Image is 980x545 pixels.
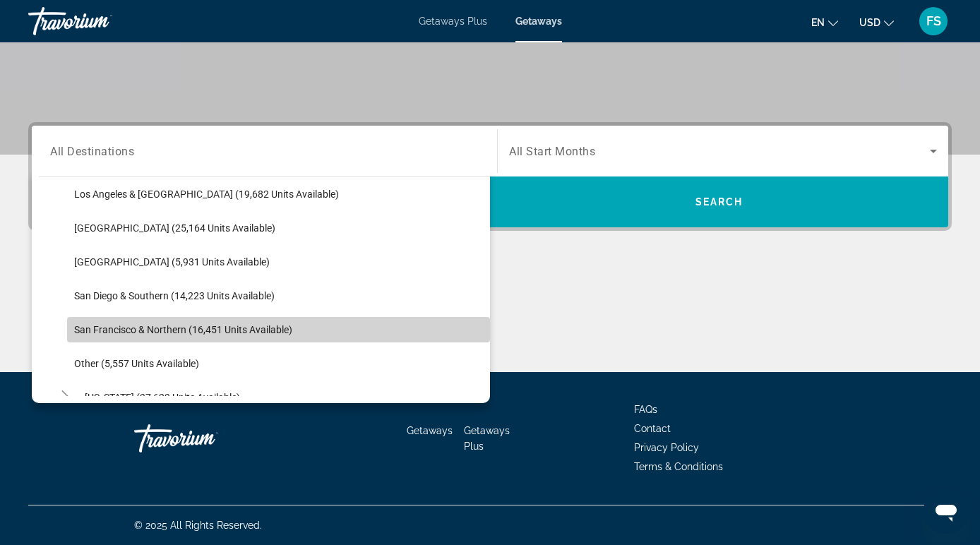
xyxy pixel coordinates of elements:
[67,215,490,241] button: [GEOGRAPHIC_DATA] (25,164 units available)
[634,423,671,434] a: Contact
[53,385,78,410] button: Toggle Colorado (37,623 units available)
[67,283,490,309] button: San Diego & Southern (14,223 units available)
[67,249,490,275] button: [GEOGRAPHIC_DATA] (5,931 units available)
[811,12,838,32] button: Change language
[859,12,894,32] button: Change currency
[74,290,275,301] span: San Diego & Southern (14,223 units available)
[28,3,169,40] a: Travorium
[32,126,948,227] div: Search widget
[464,425,510,452] a: Getaways Plus
[509,145,595,158] span: All Start Months
[74,188,339,200] span: Los Angeles & [GEOGRAPHIC_DATA] (19,682 units available)
[67,317,490,342] button: San Francisco & Northern (16,451 units available)
[515,16,562,27] a: Getaways
[859,17,880,28] span: USD
[50,144,134,157] span: All Destinations
[74,358,199,369] span: Other (5,557 units available)
[67,181,490,207] button: Los Angeles & [GEOGRAPHIC_DATA] (19,682 units available)
[634,461,723,472] a: Terms & Conditions
[634,404,657,415] a: FAQs
[134,417,275,460] a: Travorium
[85,392,240,403] span: [US_STATE] (37,623 units available)
[74,222,275,234] span: [GEOGRAPHIC_DATA] (25,164 units available)
[67,351,490,376] button: Other (5,557 units available)
[924,489,969,534] iframe: Button to launch messaging window
[419,16,487,27] a: Getaways Plus
[407,425,453,436] a: Getaways
[915,6,952,36] button: User Menu
[695,196,743,208] span: Search
[490,176,948,227] button: Search
[811,17,825,28] span: en
[74,324,292,335] span: San Francisco & Northern (16,451 units available)
[926,14,941,28] span: FS
[134,520,262,531] span: © 2025 All Rights Reserved.
[74,256,270,268] span: [GEOGRAPHIC_DATA] (5,931 units available)
[634,442,699,453] a: Privacy Policy
[78,385,490,410] button: [US_STATE] (37,623 units available)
